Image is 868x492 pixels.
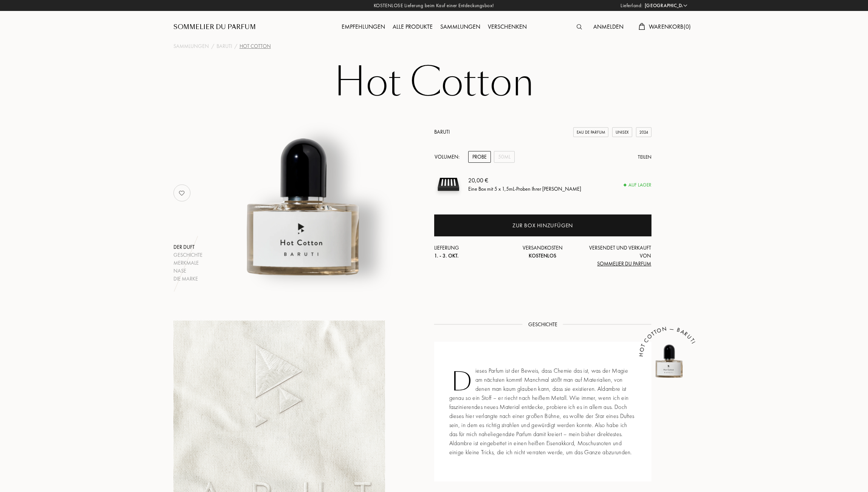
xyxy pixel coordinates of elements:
[434,170,463,199] img: sample box
[338,23,389,31] a: Empfehlungen
[434,342,651,481] div: Dieses Parfum ist der Beweis, dass Chemie das ist, was der Magie am nächsten kommt! Manchmal stöß...
[434,151,464,163] div: Volumen:
[468,151,491,163] div: Probe
[649,23,691,31] span: Warenkorb ( 0 )
[436,23,484,31] a: Sammlungen
[612,127,632,137] div: Unisex
[174,185,189,201] img: no_like_p.png
[577,24,582,29] img: search_icn.svg
[173,23,256,32] a: Sommelier du Parfum
[484,23,531,31] a: Verschenken
[245,62,623,103] h1: Hot Cotton
[494,151,515,163] div: 50mL
[579,244,651,268] div: Versendet und verkauft von
[484,22,531,32] div: Verschenken
[597,260,651,267] span: Sommelier du Parfum
[506,244,579,260] div: Versandkosten
[620,2,643,9] span: Lieferland:
[638,153,651,161] div: Teilen
[173,267,203,275] div: Nase
[434,128,450,135] a: Baruti
[436,22,484,32] div: Sammlungen
[211,42,214,50] div: /
[234,42,237,50] div: /
[512,221,573,230] div: Zur Box hinzufügen
[468,176,581,185] div: 20,00 €
[529,252,556,259] span: Kostenlos
[173,259,203,267] div: Merkmale
[636,127,651,137] div: 2024
[240,42,271,50] div: Hot Cotton
[173,275,203,283] div: Die Marke
[173,42,209,50] a: Sammlungen
[468,185,581,193] div: Eine Box mit 5 x 1,5mL-Proben Ihrer [PERSON_NAME]
[434,252,459,259] span: 1. - 3. Okt.
[647,334,692,379] img: Hot Cotton
[589,22,627,32] div: Anmelden
[173,243,203,251] div: Der Duft
[573,127,608,137] div: Eau de Parfum
[624,181,651,189] div: Auf Lager
[217,42,232,50] a: Baruti
[173,251,203,259] div: Geschichte
[338,22,389,32] div: Empfehlungen
[210,96,397,283] img: Hot Cotton Baruti
[589,23,627,31] a: Anmelden
[639,23,645,30] img: cart.svg
[434,244,507,260] div: Lieferung
[389,22,436,32] div: Alle Produkte
[389,23,436,31] a: Alle Produkte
